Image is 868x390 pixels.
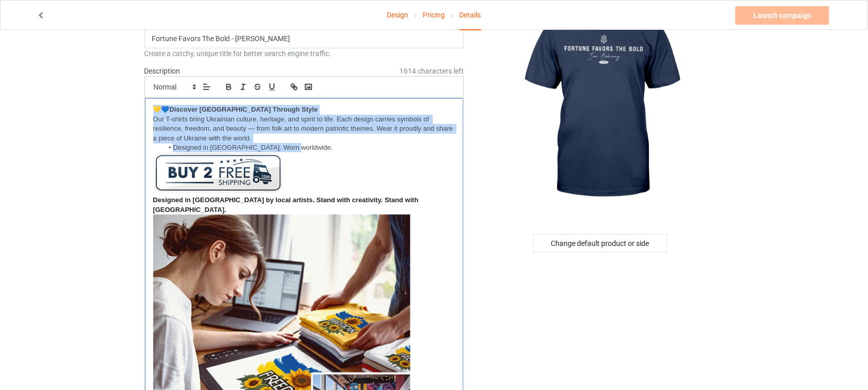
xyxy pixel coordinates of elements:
[153,196,421,214] strong: Designed in [GEOGRAPHIC_DATA] by local artists. Stand with creativity. Stand with [GEOGRAPHIC_DATA].
[460,1,481,30] div: Details
[144,48,464,59] div: Create a catchy, unique title for better search engine traffic.
[153,115,456,144] p: Our T-shirts bring Ukrainian culture, heritage, and spirit to life. Each design carries symbols o...
[170,105,318,113] strong: Discover [GEOGRAPHIC_DATA] Through Style
[153,153,283,193] img: YaW2Y8d.png
[387,1,408,29] a: Design
[144,67,180,75] label: Description
[153,105,456,115] p: 💛💙
[533,234,667,253] div: Change default product or side
[423,1,445,29] a: Pricing
[400,66,464,76] span: 1614 characters left
[163,143,455,152] li: Designed in [GEOGRAPHIC_DATA]. Worn worldwide.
